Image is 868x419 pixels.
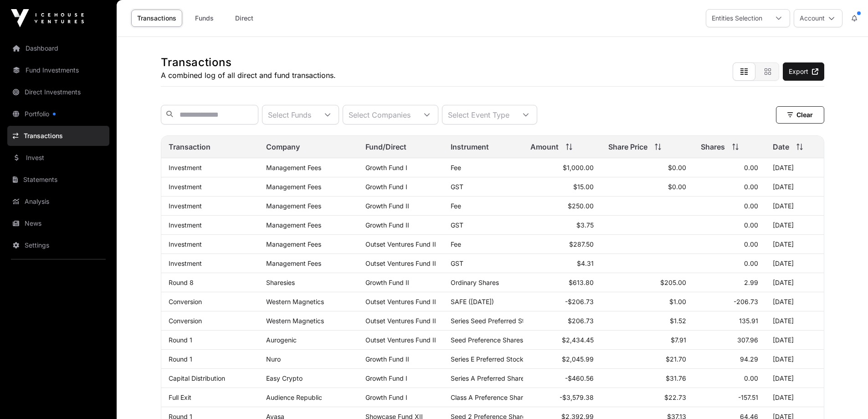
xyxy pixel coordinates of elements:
[169,336,192,344] a: Round 1
[169,374,225,382] a: Capital Distribution
[266,221,351,229] p: Management Fees
[739,317,758,325] span: 135.91
[523,350,601,369] td: $2,045.99
[11,9,84,27] img: Icehouse Ventures Logo
[523,331,601,350] td: $2,434.45
[451,393,530,401] span: Class A Preference Shares
[706,10,768,27] div: Entities Selection
[451,317,535,325] span: Series Seed Preferred Stock
[7,126,109,146] a: Transactions
[765,292,824,311] td: [DATE]
[744,202,758,210] span: 0.00
[666,355,686,363] span: $21.70
[738,393,758,401] span: -157.51
[765,235,824,254] td: [DATE]
[822,375,868,419] iframe: Chat Widget
[365,240,436,248] a: Outset Ventures Fund II
[765,254,824,273] td: [DATE]
[7,82,109,102] a: Direct Investments
[765,311,824,331] td: [DATE]
[664,393,686,401] span: $22.73
[365,374,407,382] a: Growth Fund I
[169,317,202,325] a: Conversion
[451,298,494,305] span: SAFE ([DATE])
[776,106,824,124] button: Clear
[737,336,758,344] span: 307.96
[451,279,499,286] span: Ordinary Shares
[169,279,194,286] a: Round 8
[523,311,601,331] td: $206.73
[266,393,322,401] a: Audience Republic
[266,259,351,267] p: Management Fees
[7,104,109,124] a: Portfolio
[744,221,758,229] span: 0.00
[523,273,601,292] td: $613.80
[744,279,758,286] span: 2.99
[523,235,601,254] td: $287.50
[169,221,202,229] a: Investment
[523,158,601,177] td: $1,000.00
[365,279,409,286] a: Growth Fund II
[365,202,409,210] a: Growth Fund II
[169,259,202,267] a: Investment
[451,374,524,382] span: Series A Preferred Share
[740,355,758,363] span: 94.29
[765,331,824,350] td: [DATE]
[266,202,351,210] p: Management Fees
[169,202,202,210] a: Investment
[365,141,406,152] span: Fund/Direct
[161,55,336,70] h1: Transactions
[365,393,407,401] a: Growth Fund I
[186,10,222,27] a: Funds
[7,191,109,212] a: Analysis
[660,279,686,286] span: $205.00
[169,240,202,248] a: Investment
[765,369,824,388] td: [DATE]
[765,388,824,407] td: [DATE]
[765,177,824,197] td: [DATE]
[266,298,324,305] a: Western Magnetics
[169,141,211,152] span: Transaction
[169,393,191,401] a: Full Exit
[7,170,109,190] a: Statements
[530,141,559,152] span: Amount
[523,254,601,273] td: $4.31
[765,197,824,216] td: [DATE]
[451,221,463,229] span: GST
[169,298,202,305] a: Conversion
[169,355,192,363] a: Round 1
[365,317,436,325] a: Outset Ventures Fund II
[451,141,489,152] span: Instrument
[701,141,725,152] span: Shares
[365,259,436,267] a: Outset Ventures Fund II
[666,374,686,382] span: $31.76
[669,298,686,305] span: $1.00
[442,105,515,124] div: Select Event Type
[523,292,601,311] td: -$206.73
[365,183,407,191] a: Growth Fund I
[523,177,601,197] td: $15.00
[365,336,436,344] a: Outset Ventures Fund II
[765,350,824,369] td: [DATE]
[744,183,758,191] span: 0.00
[783,62,824,81] a: Export
[765,216,824,235] td: [DATE]
[161,70,336,81] p: A combined log of all direct and fund transactions.
[266,141,300,152] span: Company
[523,197,601,216] td: $250.00
[266,279,295,286] a: Sharesies
[266,317,324,325] a: Western Magnetics
[169,164,202,171] a: Investment
[365,355,409,363] a: Growth Fund II
[523,216,601,235] td: $3.75
[773,141,789,152] span: Date
[451,183,463,191] span: GST
[523,388,601,407] td: -$3,579.38
[668,164,686,171] span: $0.00
[451,240,461,248] span: Fee
[266,374,303,382] a: Easy Crypto
[266,355,281,363] a: Nuro
[7,213,109,233] a: News
[744,374,758,382] span: 0.00
[262,105,317,124] div: Select Funds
